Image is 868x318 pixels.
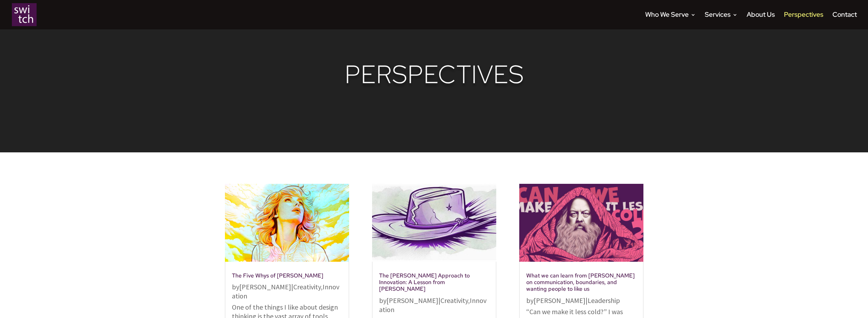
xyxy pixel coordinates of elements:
[232,272,323,279] a: The Five Whys of [PERSON_NAME]
[232,282,342,301] p: by | ,
[747,12,775,29] a: About Us
[784,12,823,29] a: Perspectives
[526,296,636,305] p: by |
[379,272,470,292] a: The [PERSON_NAME] Approach to Innovation: A Lesson from [PERSON_NAME]
[526,272,635,292] a: What we can learn from [PERSON_NAME] on communication, boundaries, and wanting people to like us
[519,184,643,262] img: What we can learn from Rick Rubin on communication, boundaries, and wanting people to like us
[534,296,586,305] a: [PERSON_NAME]
[225,59,643,93] h1: Perspectives
[232,282,339,300] a: Innovation
[832,12,857,29] a: Contact
[440,296,468,305] a: Creativity
[386,296,438,305] a: [PERSON_NAME]
[372,184,496,262] img: The Workman’s Approach to Innovation: A Lesson from Chris Stapleton
[645,12,696,29] a: Who We Serve
[293,282,321,291] a: Creativity
[379,296,489,314] p: by | ,
[379,296,486,314] a: Innovation
[239,282,291,291] a: [PERSON_NAME]
[588,296,620,305] a: Leadership
[705,12,738,29] a: Services
[225,184,349,262] img: The Five Whys of Taylor Swift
